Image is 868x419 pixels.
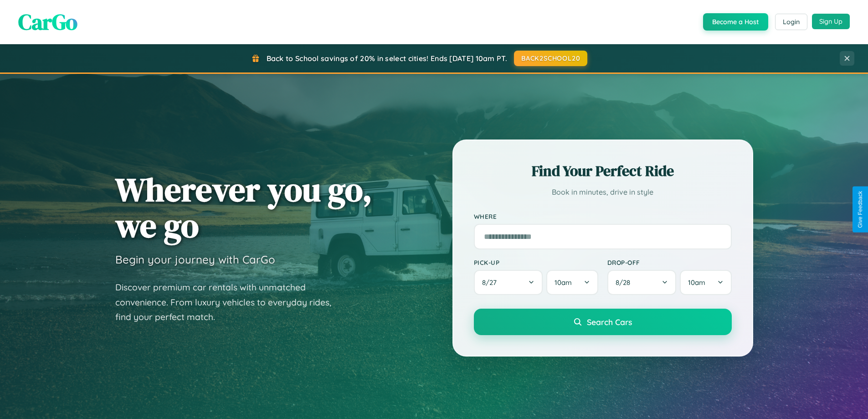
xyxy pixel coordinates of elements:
p: Discover premium car rentals with unmatched convenience. From luxury vehicles to everyday rides, ... [115,280,343,325]
span: 8 / 27 [482,278,501,287]
h3: Begin your journey with CarGo [115,253,275,266]
span: Search Cars [587,317,632,327]
span: 8 / 28 [616,278,635,287]
button: 8/27 [474,270,543,295]
button: 10am [546,270,598,295]
button: Sign Up [812,14,850,29]
p: Book in minutes, drive in style [474,186,732,199]
span: Back to School savings of 20% in select cities! Ends [DATE] 10am PT. [267,54,507,63]
h1: Wherever you go, we go [115,171,372,243]
button: 10am [680,270,731,295]
h2: Find Your Perfect Ride [474,161,732,181]
div: Give Feedback [857,191,863,228]
span: CarGo [18,7,77,37]
label: Where [474,212,732,220]
label: Drop-off [607,259,732,266]
button: Login [775,14,807,30]
button: BACK2SCHOOL20 [514,51,587,66]
span: 10am [555,278,572,287]
button: Become a Host [703,13,768,31]
span: 10am [688,278,705,287]
label: Pick-up [474,259,598,266]
button: Search Cars [474,309,732,335]
button: 8/28 [607,270,677,295]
